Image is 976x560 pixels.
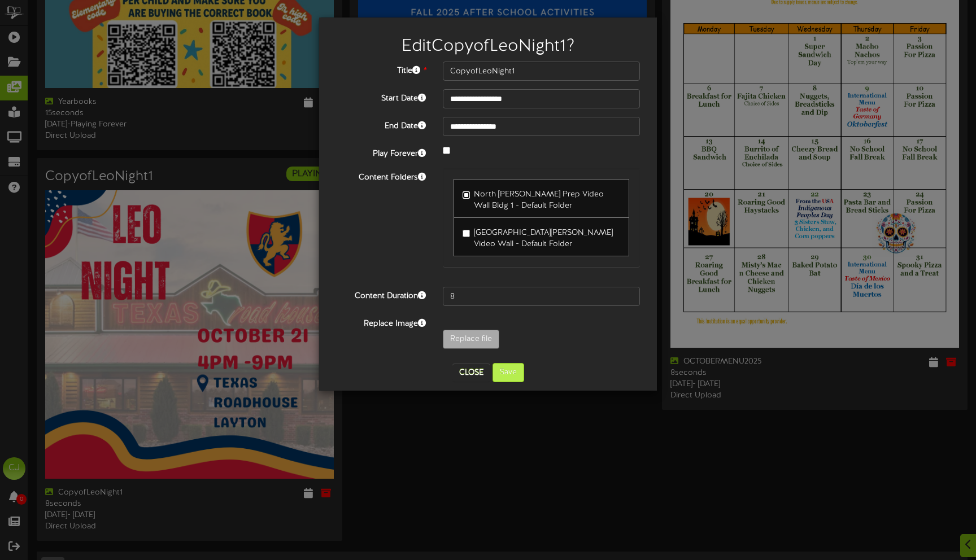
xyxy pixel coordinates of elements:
[443,287,640,306] input: 15
[328,89,434,104] label: Start Date
[328,287,434,302] label: Content Duration
[328,62,434,77] label: Title
[328,117,434,132] label: End Date
[443,62,640,81] input: Title
[463,230,470,237] input: [GEOGRAPHIC_DATA][PERSON_NAME] Video Wall - Default Folder
[474,190,604,210] span: North [PERSON_NAME] Prep Video Wall Bldg 1 - Default Folder
[328,168,434,183] label: Content Folders
[452,364,490,382] button: Close
[328,314,434,330] label: Replace Image
[336,37,640,56] h2: Edit CopyofLeoNight1 ?
[463,191,470,199] input: North [PERSON_NAME] Prep Video Wall Bldg 1 - Default Folder
[474,229,613,248] span: [GEOGRAPHIC_DATA][PERSON_NAME] Video Wall - Default Folder
[328,145,434,160] label: Play Forever
[493,363,524,382] button: Save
